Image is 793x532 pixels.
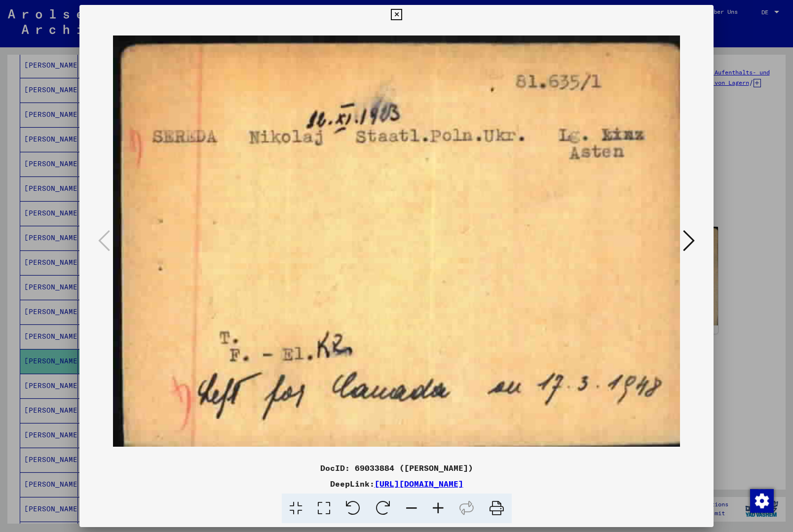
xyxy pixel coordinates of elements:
[79,478,714,490] div: DeepLink:
[375,479,463,489] a: [URL][DOMAIN_NAME]
[750,489,774,513] img: Zustimmung ändern
[79,462,714,474] div: DocID: 69033884 ([PERSON_NAME])
[113,25,680,458] img: 001.jpg
[750,489,773,512] div: Zustimmung ändern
